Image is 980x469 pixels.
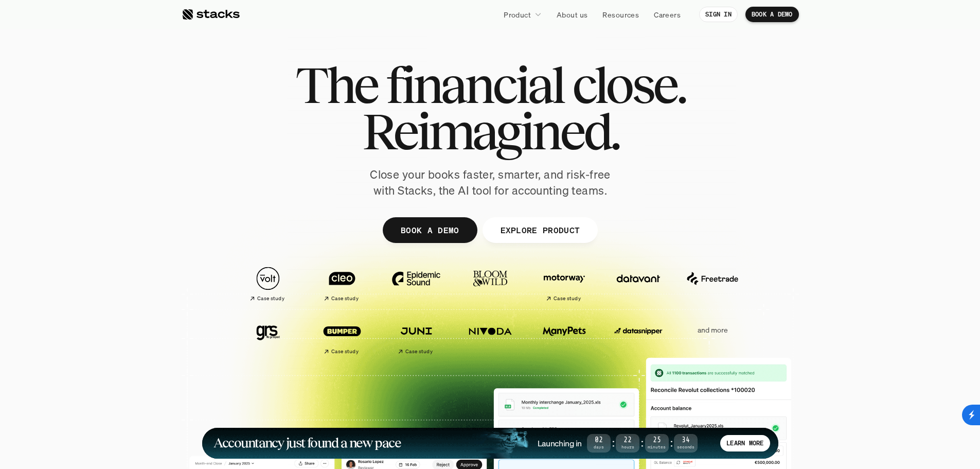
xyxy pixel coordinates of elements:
[362,108,618,154] span: Reimagined.
[557,9,587,20] p: About us
[699,7,738,22] a: SIGN IN
[705,11,732,18] p: SIGN IN
[752,11,793,18] p: BOOK A DEMO
[639,437,645,449] strong: :
[645,445,669,449] span: Minutes
[674,445,698,449] span: Seconds
[654,9,681,20] p: Careers
[669,437,674,449] strong: :
[616,438,639,443] span: 22
[400,222,459,237] p: BOOK A DEMO
[681,326,744,335] p: and more
[384,314,448,359] a: Case study
[295,62,377,108] span: The
[596,5,645,24] a: Resources
[331,296,359,302] h2: Case study
[572,62,685,108] span: close.
[532,262,596,306] a: Case study
[500,222,580,237] p: EXPLORE PRODUCT
[213,437,401,449] h1: Accountancy just found a new pace
[310,314,374,359] a: Case study
[745,7,799,22] a: BOOK A DEMO
[587,438,611,443] span: 02
[602,9,639,20] p: Resources
[726,440,763,447] p: LEARN MORE
[257,296,284,302] h2: Case study
[202,428,778,459] a: Accountancy just found a new paceLaunching in02Days:22Hours:25Minutes:34SecondsLEARN MORE
[645,438,669,443] span: 25
[550,5,594,24] a: About us
[504,9,531,20] p: Product
[674,438,698,443] span: 34
[648,5,687,24] a: Careers
[362,167,619,199] p: Close your books faster, smarter, and risk-free with Stacks, the AI tool for accounting teams.
[611,437,616,449] strong: :
[538,438,582,449] h4: Launching in
[382,217,477,243] a: BOOK A DEMO
[386,62,563,108] span: financial
[616,445,639,449] span: Hours
[331,349,359,355] h2: Case study
[482,217,598,243] a: EXPLORE PRODUCT
[587,445,611,449] span: Days
[310,262,374,306] a: Case study
[554,296,581,302] h2: Case study
[405,349,433,355] h2: Case study
[236,262,300,306] a: Case study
